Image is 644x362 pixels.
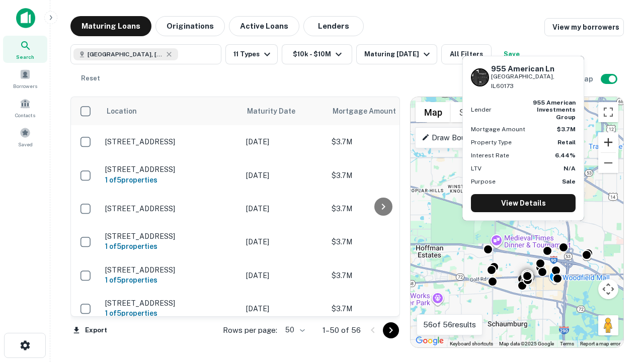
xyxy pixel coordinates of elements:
[105,275,236,286] h6: 1 of 5 properties
[105,174,236,186] h6: 1 of 5 properties
[155,16,225,36] button: Originations
[18,140,33,148] span: Saved
[13,82,37,90] span: Borrowers
[225,44,278,64] button: 11 Types
[246,203,321,214] p: [DATE]
[471,125,525,134] p: Mortgage Amount
[281,323,306,337] div: 50
[246,270,321,281] p: [DATE]
[247,105,308,117] span: Maturity Date
[364,48,433,60] div: Maturing [DATE]
[580,341,620,346] a: Report a map error
[471,151,509,160] p: Interest Rate
[282,44,352,64] button: $10k - $10M
[332,170,432,181] p: $3.7M
[105,265,236,275] p: [STREET_ADDRESS]
[450,340,493,347] button: Keyboard shortcuts
[105,232,236,241] p: [STREET_ADDRESS]
[562,178,576,185] strong: Sale
[544,18,624,36] a: View my borrowers
[557,126,576,133] strong: $3.7M
[555,152,576,159] strong: 6.44%
[499,341,554,346] span: Map data ©2025 Google
[16,8,35,28] img: capitalize-icon.png
[598,279,618,299] button: Map camera controls
[105,137,236,146] p: [STREET_ADDRESS]
[246,303,321,314] p: [DATE]
[563,165,576,172] strong: N/A
[3,123,47,150] a: Saved
[471,194,576,212] a: View Details
[491,64,576,73] h6: 955 American Ln
[223,324,277,336] p: Rows per page:
[15,111,35,119] span: Contacts
[598,153,618,173] button: Zoom out
[496,44,528,64] button: Save your search to get updates of matches that match your search criteria.
[423,319,476,331] p: 56 of 56 results
[100,97,241,125] th: Location
[560,341,574,346] a: Terms (opens in new tab)
[106,105,137,117] span: Location
[105,165,236,174] p: [STREET_ADDRESS]
[74,68,107,88] button: Reset
[441,44,492,64] button: All Filters
[303,16,364,36] button: Lenders
[451,102,501,122] button: Show satellite imagery
[3,65,47,92] a: Borrowers
[246,136,321,147] p: [DATE]
[332,303,432,314] p: $3.7M
[229,16,299,36] button: Active Loans
[413,334,446,347] a: Open this area in Google Maps (opens a new window)
[88,50,163,59] span: [GEOGRAPHIC_DATA], [GEOGRAPHIC_DATA]
[105,308,236,319] h6: 1 of 5 properties
[332,236,432,247] p: $3.7M
[70,16,151,36] button: Maturing Loans
[471,164,481,173] p: LTV
[241,97,327,125] th: Maturity Date
[105,241,236,252] h6: 1 of 5 properties
[594,282,644,330] iframe: Chat Widget
[246,170,321,181] p: [DATE]
[332,136,432,147] p: $3.7M
[413,334,446,347] img: Google
[323,324,361,336] p: 1–50 of 56
[598,132,618,152] button: Zoom in
[3,94,47,121] a: Contacts
[491,72,576,91] p: [GEOGRAPHIC_DATA], IL60173
[332,203,432,214] p: $3.7M
[598,102,618,122] button: Toggle fullscreen view
[105,204,236,213] p: [STREET_ADDRESS]
[383,322,399,338] button: Go to next page
[422,132,485,144] p: Draw Boundary
[332,270,432,281] p: $3.7M
[471,177,496,186] p: Purpose
[471,138,512,147] p: Property Type
[70,323,110,338] button: Export
[356,44,437,64] button: Maturing [DATE]
[16,53,34,61] span: Search
[416,102,451,122] button: Show street map
[327,97,437,125] th: Mortgage Amount
[533,99,576,121] strong: 955 american investments group
[411,97,623,347] div: 0 0
[471,105,492,114] p: Lender
[333,105,409,117] span: Mortgage Amount
[105,299,236,308] p: [STREET_ADDRESS]
[246,236,321,247] p: [DATE]
[3,36,47,63] a: Search
[557,139,576,146] strong: Retail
